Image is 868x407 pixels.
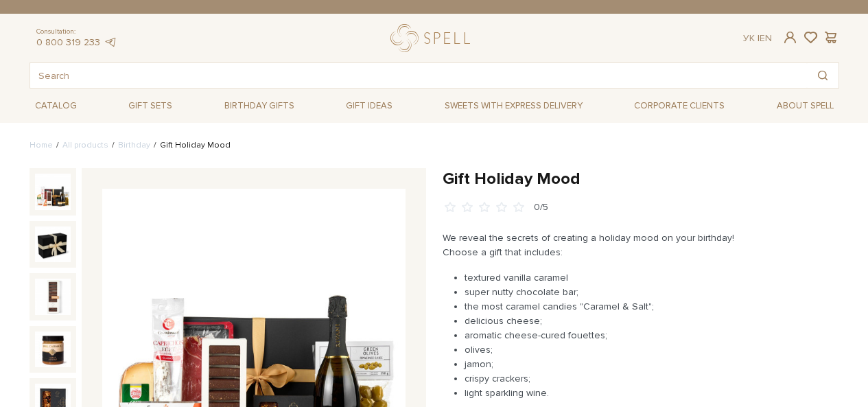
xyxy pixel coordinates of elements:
li: оlives; [465,342,764,357]
a: Corporate clients [629,94,730,117]
a: Ук [743,32,755,44]
a: Sweets with express delivery [439,94,588,117]
li: light sparkling wine. [465,386,764,400]
li: jamon; [465,357,764,371]
li: the most caramel candies "Caramel & Salt"; [465,299,764,314]
a: Birthday [118,140,150,150]
a: 0 800 319 233 [36,36,100,48]
a: logo [390,24,476,52]
span: About Spell [771,95,839,117]
li: delicious cheese; [465,314,764,328]
button: Search [807,63,838,88]
span: Gift sets [123,95,178,117]
span: | [758,32,760,44]
li: super nutty chocolate bar; [465,285,764,299]
p: We reveal the secrets of creating a holiday mood on your birthday! Choose a gift that includes: [443,231,764,259]
a: telegram [104,36,117,48]
span: Birthday gifts [219,95,300,117]
img: Gift Holiday Mood [35,174,71,209]
span: Catalog [30,95,82,117]
a: All products [62,140,108,150]
li: aromatic cheese-cured fouettes; [465,328,764,342]
li: textured vanilla caramel [465,270,764,285]
h1: Gift Holiday Mood [443,168,839,189]
img: Gift Holiday Mood [35,332,71,367]
input: Search [30,63,807,88]
li: crispy crackers; [465,371,764,386]
span: Gift ideas [340,95,398,117]
div: En [743,32,772,45]
span: Consultation: [36,27,117,36]
img: Gift Holiday Mood [35,279,71,314]
img: Gift Holiday Mood [35,226,71,262]
a: Home [30,140,53,150]
li: Gift Holiday Mood [150,139,231,152]
div: 0/5 [534,201,548,214]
